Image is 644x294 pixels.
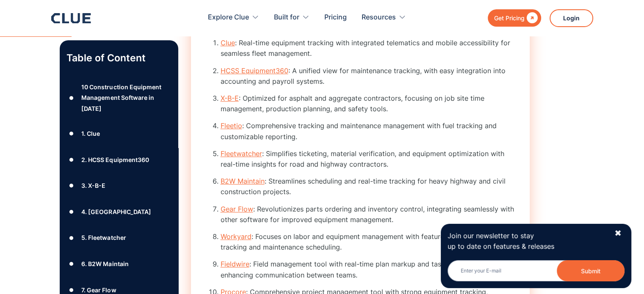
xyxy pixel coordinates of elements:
div: Explore Clue [208,4,249,31]
div: 10 Construction Equipment Management Software in [DATE] [81,82,171,114]
li: : Comprehensive tracking and maintenance management with fuel tracking and customizable reporting. [221,121,517,142]
div: Explore Clue [208,4,259,31]
a: B2W Maintain [221,177,265,185]
div: ● [66,127,77,140]
div: Built for [274,4,299,31]
a: ●3. X-B-E [66,179,171,192]
a: ●4. [GEOGRAPHIC_DATA] [66,206,171,218]
div: ● [66,179,77,192]
div:  [525,13,538,23]
a: Fleetwatcher [221,149,262,158]
li: : Simplifies ticketing, material verification, and equipment optimization with real-time insights... [221,148,517,170]
button: Submit [557,260,625,281]
div: 5. Fleetwatcher [81,232,126,243]
div: ● [66,258,77,270]
li: : A unified view for maintenance tracking, with easy integration into accounting and payroll syst... [221,66,517,87]
li: : Field management tool with real-time plan markup and task management, enhancing communication b... [221,259,517,280]
div: 3. X-B-E [81,180,105,191]
a: ●6. B2W Maintain [66,258,171,270]
a: ●2. HCSS Equipment360 [66,153,171,166]
a: Fleetio [221,121,242,130]
div: Resources [362,4,406,31]
div: 2. HCSS Equipment360 [81,154,149,165]
div: Resources [362,4,396,31]
div: ● [66,153,77,166]
div: Get Pricing [494,13,525,23]
div: 4. [GEOGRAPHIC_DATA] [81,206,151,217]
a: Clue [221,38,235,47]
div: ● [66,91,77,104]
li: : Optimized for asphalt and aggregate contractors, focusing on job site time management, producti... [221,93,517,114]
a: X-B-E [221,94,239,102]
a: Login [550,9,593,27]
div: ✖ [614,228,622,239]
li: : Real-time equipment tracking with integrated telematics and mobile accessibility for seamless f... [221,38,517,59]
a: Get Pricing [488,9,541,27]
div: ● [66,206,77,218]
li: : Streamlines scheduling and real-time tracking for heavy highway and civil construction projects. [221,176,517,197]
a: HCSS Equipment360 [221,66,288,75]
a: Fieldwire [221,260,249,268]
li: : Revolutionizes parts ordering and inventory control, integrating seamlessly with other software... [221,204,517,225]
a: Gear Flow [221,205,253,213]
li: : Focuses on labor and equipment management with features like real-time tracking and maintenance... [221,231,517,253]
div: 1. Clue [81,128,100,139]
div: Built for [274,4,310,31]
input: Enter your E-mail [448,260,625,281]
a: ●5. Fleetwatcher [66,231,171,244]
a: Pricing [324,4,347,31]
div: ● [66,231,77,244]
p: Table of Content [66,51,171,65]
p: Join our newsletter to stay up to date on features & releases [448,231,607,252]
a: Workyard [221,232,252,241]
a: ●1. Clue [66,127,171,140]
a: ●10 Construction Equipment Management Software in [DATE] [66,82,171,114]
div: 6. B2W Maintain [81,258,128,269]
